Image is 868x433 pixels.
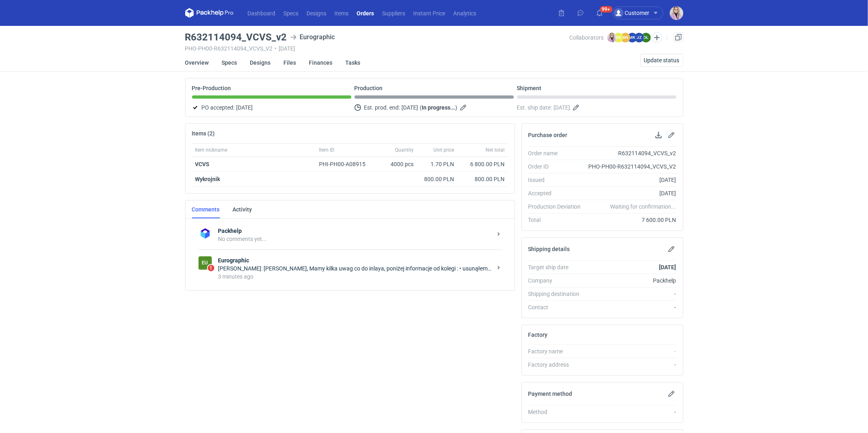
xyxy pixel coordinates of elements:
span: [DATE] [402,103,418,112]
h2: Purchase order [528,132,568,138]
strong: [DATE] [659,264,676,270]
div: No comments yet... [218,235,492,243]
figcaption: OŁ [641,33,651,42]
em: ) [456,104,458,111]
span: • [275,45,277,52]
strong: Eurographic [218,256,492,264]
div: Est. ship date: [517,103,676,112]
div: - [587,408,676,416]
button: Edit shipping details [667,244,676,254]
span: Item nickname [195,147,228,153]
button: Edit estimated production end date [459,103,469,112]
div: [DATE] [587,189,676,197]
h3: R632114094_VCVS_v2 [185,32,287,42]
a: Duplicate [674,32,683,42]
button: Edit payment method [667,389,676,399]
div: R632114094_VCVS_v2 [587,149,676,157]
strong: Packhelp [218,227,492,235]
div: PHO-PH00-R632114094_VCVS_V2 [DATE] [185,45,570,52]
h2: Factory [528,332,548,338]
div: PHI-PH00-A08915 [319,160,374,168]
button: Update status [640,54,683,67]
a: Instant Price [410,8,450,18]
a: Overview [185,54,209,72]
em: Waiting for confirmation... [610,203,676,211]
a: Orders [353,8,378,18]
span: 1 [208,265,214,271]
strong: Wykrojnik [195,176,220,182]
div: Total [528,216,587,224]
span: Collaborators [570,34,604,41]
div: 1.70 PLN [420,160,454,168]
em: ( [420,104,422,111]
a: Analytics [450,8,481,18]
a: Files [284,54,296,72]
button: Edit purchase order [667,130,676,140]
div: Target ship date [528,263,587,271]
img: Klaudia Wiśniewska [607,33,617,42]
figcaption: JZ [634,33,644,42]
div: Eurographic [199,256,212,270]
div: Shipping destination [528,290,587,298]
figcaption: Eu [199,256,212,270]
h2: Payment method [528,391,572,397]
div: Factory address [528,361,587,369]
div: Est. prod. end: [355,103,514,112]
img: Packhelp [199,227,212,240]
span: [DATE] [554,103,570,112]
p: Production [355,85,383,91]
button: Download PO [654,130,663,140]
div: Contact [528,303,587,311]
a: Items [331,8,353,18]
div: PHO-PH00-R632114094_VCVS_V2 [587,163,676,171]
div: [PERSON_NAME]: [PERSON_NAME], Mamy kilka uwag co do inlaya, poniżej informacje od kolegi : • usun... [218,264,492,272]
div: Packhelp [587,277,676,285]
h2: Shipping details [528,246,570,252]
a: Finances [309,54,333,72]
span: Quantity [395,147,414,153]
a: Specs [280,8,303,18]
a: Designs [250,54,271,72]
img: Klaudia Wiśniewska [670,6,683,20]
svg: Packhelp Pro [185,8,234,18]
h2: Items (2) [192,130,215,137]
div: Accepted [528,189,587,197]
div: Customer [614,8,650,18]
div: Factory name [528,347,587,355]
div: Order name [528,149,587,157]
span: [DATE] [237,103,253,112]
a: Suppliers [378,8,410,18]
a: Dashboard [244,8,280,18]
a: Specs [222,54,237,72]
div: Production Deviation [528,203,587,211]
button: Customer [612,6,670,19]
a: VCVS [195,161,210,167]
div: 7 600.00 PLN [587,216,676,224]
div: Company [528,277,587,285]
div: 800.00 PLN [420,175,454,183]
div: Issued [528,176,587,184]
div: - [587,361,676,369]
a: Tasks [346,54,361,72]
div: 4000 pcs [377,157,417,172]
p: Pre-Production [192,85,231,91]
figcaption: MK [627,33,637,42]
span: Net total [486,147,505,153]
span: Update status [644,57,680,63]
div: - [587,290,676,298]
span: Item ID [319,147,335,153]
div: [DATE] [587,176,676,184]
button: Edit estimated shipping date [572,103,582,112]
button: 99+ [593,6,606,19]
div: - [587,347,676,355]
p: Shipment [517,85,542,91]
a: Comments [192,201,220,218]
a: Activity [233,201,252,218]
div: 6 800.00 PLN [461,160,505,168]
div: 3 minutes ago [218,272,492,281]
span: Unit price [434,147,454,153]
